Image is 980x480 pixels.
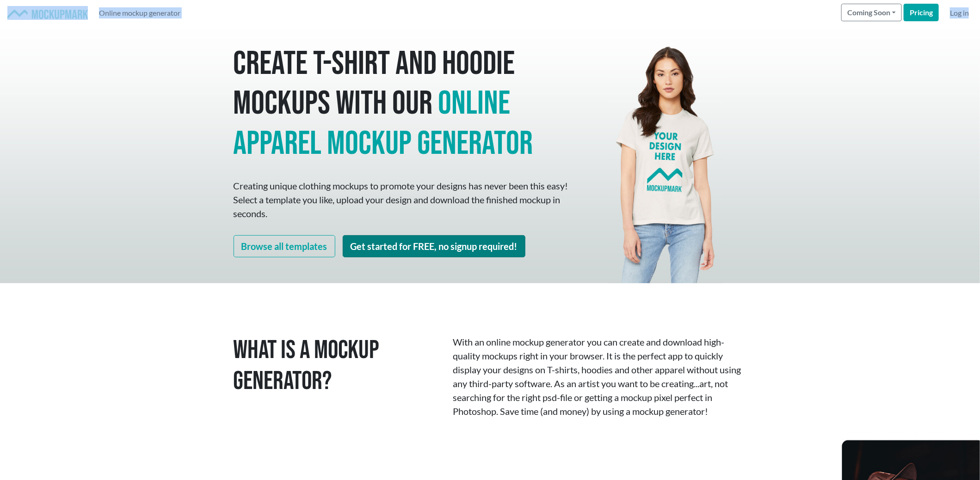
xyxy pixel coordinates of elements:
[7,10,88,19] img: Mockup Mark
[904,4,939,21] a: Pricing
[343,235,525,257] a: Get started for FREE, no signup required!
[609,26,723,283] img: Mockup Mark hero - your design here
[234,84,533,164] span: online apparel mockup generator
[234,179,571,220] p: Creating unique clothing mockups to promote your designs has never been this easy! Select a templ...
[841,4,902,21] button: Coming Soon
[95,4,184,22] a: Online mockup generator
[453,335,747,418] p: With an online mockup generator you can create and download high-quality mockups right in your br...
[234,44,571,164] h1: Create T-shirt and hoodie mockups with our
[946,4,973,22] a: Log in
[234,235,335,257] a: Browse all templates
[234,335,439,397] h1: What is a Mockup Generator?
